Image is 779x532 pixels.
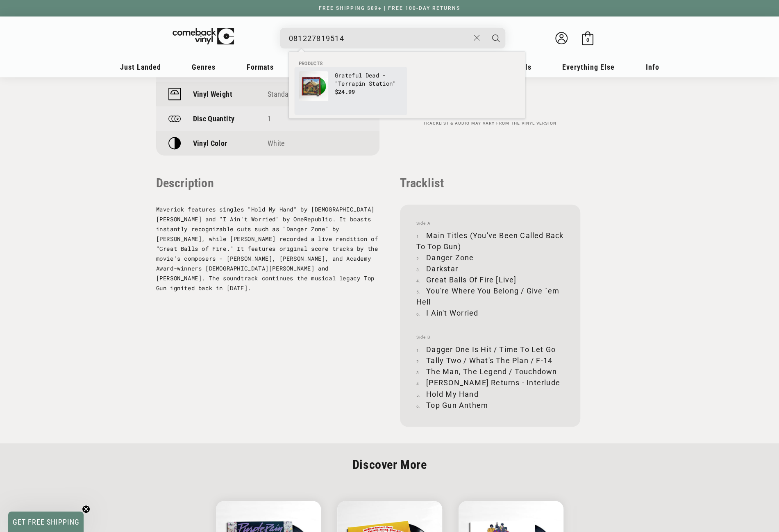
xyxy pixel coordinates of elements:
p: Tracklist [400,176,580,190]
button: Search [486,28,506,48]
span: Formats [247,63,274,71]
span: Side B [416,335,564,340]
p: Tracklist & audio may vary from the vinyl version [400,121,580,126]
li: Hold My Hand [416,388,564,399]
span: Side A [416,221,564,226]
div: Search [280,28,505,48]
span: Everything Else [562,63,615,71]
span: GET FREE SHIPPING [13,518,79,526]
li: Great Balls Of Fire [Live] [416,274,564,285]
button: Close [469,29,484,47]
span: White [268,139,284,148]
input: When autocomplete results are available use up and down arrows to review and enter to select [289,30,470,47]
li: Main Titles (You've Been Called Back To Top Gun) [416,230,564,252]
li: You're Where You Belong / Give `em Hell [416,285,564,307]
a: Standard (120-150g) [268,90,329,98]
li: products: Grateful Dead - "Terrapin Station" [295,67,407,115]
span: Just Landed [120,63,161,71]
p: Description [156,176,379,190]
p: Vinyl Color [193,139,227,148]
span: 0 [586,37,589,43]
li: Products [295,60,519,67]
li: The Man, The Legend / Touchdown [416,366,564,377]
li: Darkstar [416,263,564,274]
span: 1 [268,114,271,123]
span: Genres [192,63,216,71]
li: Tally Two / What's The Plan / F-14 [416,355,564,366]
p: Vinyl Weight [193,90,232,98]
li: Top Gun Anthem [416,399,564,410]
li: [PERSON_NAME] Returns - Interlude [416,377,564,388]
p: Maverick features singles "Hold My Hand" by [DEMOGRAPHIC_DATA][PERSON_NAME] and "I Ain't Worried"... [156,205,379,293]
li: I Ain't Worried [416,307,564,318]
span: $24.99 [335,88,355,95]
li: Danger Zone [416,252,564,263]
span: Info [646,63,659,71]
button: Close teaser [82,505,90,513]
p: Grateful Dead - "Terrapin Station" [335,71,403,88]
a: Grateful Dead - "Terrapin Station" Grateful Dead - "Terrapin Station" $24.99 [299,71,403,111]
p: Disc Quantity [193,114,235,123]
li: Dagger One Is Hit / Time To Let Go [416,344,564,355]
img: Grateful Dead - "Terrapin Station" [299,71,328,101]
div: GET FREE SHIPPINGClose teaser [8,512,84,532]
a: FREE SHIPPING $89+ | FREE 100-DAY RETURNS [311,5,468,11]
div: Products [289,52,525,118]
